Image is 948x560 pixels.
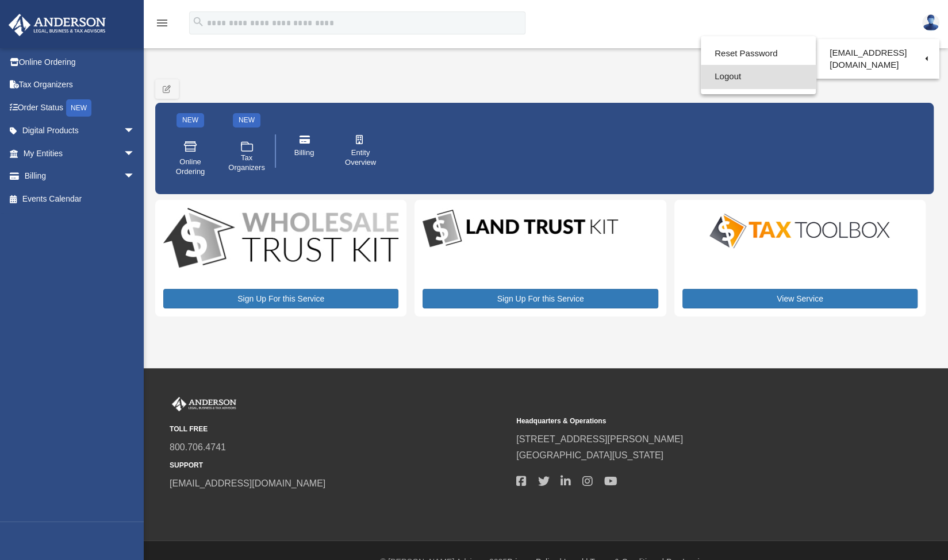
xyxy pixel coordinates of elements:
a: Online Ordering [166,132,214,184]
a: Sign Up For this Service [423,289,658,308]
a: [GEOGRAPHIC_DATA][US_STATE] [516,450,663,460]
img: User Pic [922,14,939,31]
span: arrow_drop_down [124,165,147,188]
a: [EMAIL_ADDRESS][DOMAIN_NAME] [816,42,939,76]
a: Entity Overview [336,127,385,175]
a: Billingarrow_drop_down [8,165,152,188]
img: Anderson Advisors Platinum Portal [170,397,239,412]
a: 800.706.4741 [170,442,226,452]
a: Logout [701,65,816,88]
a: Reset Password [701,42,816,65]
small: Headquarters & Operations [516,415,855,427]
a: [EMAIL_ADDRESS][DOMAIN_NAME] [170,478,325,488]
span: Tax Organizers [228,153,265,173]
a: menu [155,20,169,30]
a: Order StatusNEW [8,96,152,119]
a: Billing [280,127,328,175]
a: [STREET_ADDRESS][PERSON_NAME] [516,434,683,444]
i: search [192,16,205,28]
div: NEW [233,113,260,128]
span: Entity Overview [344,148,377,168]
i: menu [155,16,169,30]
a: Sign Up For this Service [163,289,398,308]
span: Billing [294,148,314,158]
img: LandTrust_lgo-1.jpg [423,208,618,250]
span: arrow_drop_down [124,142,147,165]
a: View Service [682,289,918,308]
img: WS-Trust-Kit-lgo-1.jpg [163,208,398,270]
a: My Entitiesarrow_drop_down [8,142,152,165]
a: Events Calendar [8,187,152,210]
div: NEW [176,113,204,128]
a: Tax Organizers [8,74,152,96]
a: Digital Productsarrow_drop_down [8,119,147,142]
small: TOLL FREE [170,423,508,435]
div: NEW [66,99,91,117]
small: SUPPORT [170,459,508,472]
img: Anderson Advisors Platinum Portal [5,14,109,36]
a: Tax Organizers [222,132,271,184]
a: Online Ordering [8,51,152,74]
span: Online Ordering [174,157,206,177]
span: arrow_drop_down [124,119,147,143]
